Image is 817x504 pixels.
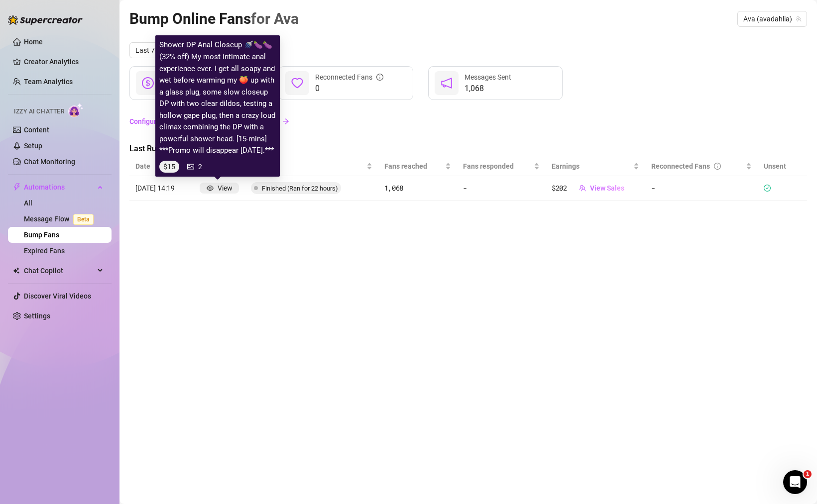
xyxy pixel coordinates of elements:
[251,10,299,27] span: for Ava
[262,185,338,192] span: Finished (Ran for 22 hours)
[24,199,32,207] a: All
[135,43,228,58] span: Last 7 days
[579,185,586,192] span: team
[743,11,801,26] span: Ava (avadahlia)
[315,72,383,83] div: Reconnected Fans
[142,77,154,89] span: dollar
[552,183,567,194] article: $202
[73,214,94,225] span: Beta
[159,39,276,157] article: Shower DP Anal Closeup 🚿🍆🍆 (32% off) My most intimate anal experience ever. I get all soapy and w...
[198,161,202,172] div: 2
[651,183,752,194] article: -
[465,83,511,95] span: 1,068
[24,126,49,134] a: Content
[129,112,807,131] a: Configure your Bump in Izzy AI Chatter Settingsarrow-right
[463,183,540,194] article: -
[8,15,83,25] img: logo-BBDzfeDw.svg
[463,161,532,172] span: Fans responded
[552,161,631,172] span: Earnings
[135,183,188,194] article: [DATE] 14:19
[571,180,632,196] button: View Sales
[24,158,75,166] a: Chat Monitoring
[783,470,807,494] iframe: Intercom live chat
[24,231,59,239] a: Bump Fans
[24,78,73,86] a: Team Analytics
[13,267,19,274] img: Chat Copilot
[245,157,378,176] th: Status
[315,83,383,95] span: 0
[804,470,812,478] span: 1
[590,184,624,192] span: View Sales
[457,157,546,176] th: Fans responded
[24,54,104,70] a: Creator Analytics
[384,161,443,172] span: Fans reached
[13,183,21,191] span: thunderbolt
[714,163,721,170] span: info-circle
[651,161,744,172] div: Reconnected Fans
[187,163,194,170] span: picture
[378,157,457,176] th: Fans reached
[24,263,95,279] span: Chat Copilot
[758,157,792,176] th: Unsent
[129,157,194,176] th: Date
[465,73,511,81] span: Messages Sent
[129,143,297,155] span: Last Runs History
[251,161,364,172] span: Status
[24,312,50,320] a: Settings
[24,38,43,46] a: Home
[207,185,214,192] span: eye
[129,116,807,127] a: Configure your Bump in Izzy AI Chatter Settings
[218,183,233,194] div: View
[159,161,179,173] span: $15
[24,247,65,255] a: Expired Fans
[68,103,84,117] img: AI Chatter
[764,185,771,192] span: check-circle
[384,183,451,194] article: 1,068
[24,215,98,223] a: Message FlowBeta
[129,7,299,30] article: Bump Online Fans
[24,142,42,150] a: Setup
[376,74,383,81] span: info-circle
[14,107,64,116] span: Izzy AI Chatter
[24,179,95,195] span: Automations
[546,157,645,176] th: Earnings
[282,118,289,125] span: arrow-right
[796,16,802,22] span: team
[291,77,303,89] span: heart
[441,77,453,89] span: notification
[24,292,91,300] a: Discover Viral Videos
